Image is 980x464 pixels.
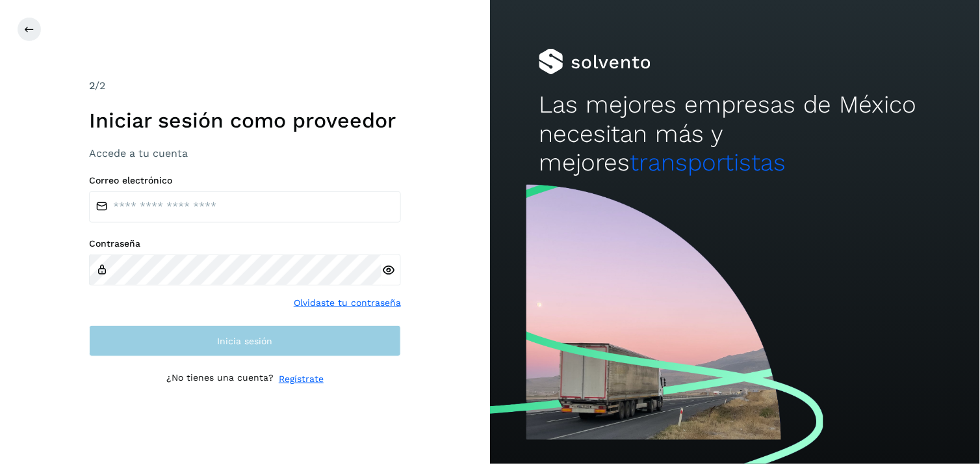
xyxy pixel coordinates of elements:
[89,78,401,94] div: /2
[89,175,401,186] label: Correo electrónico
[279,372,324,386] a: Regístrate
[89,238,401,249] label: Contraseña
[89,325,401,357] button: Inicia sesión
[539,90,931,177] h2: Las mejores empresas de México necesitan más y mejores
[218,336,273,346] span: Inicia sesión
[630,148,786,176] span: transportistas
[89,79,95,92] span: 2
[294,296,401,310] a: Olvidaste tu contraseña
[89,108,401,133] h1: Iniciar sesión como proveedor
[89,147,401,159] h3: Accede a tu cuenta
[166,372,274,386] p: ¿No tienes una cuenta?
